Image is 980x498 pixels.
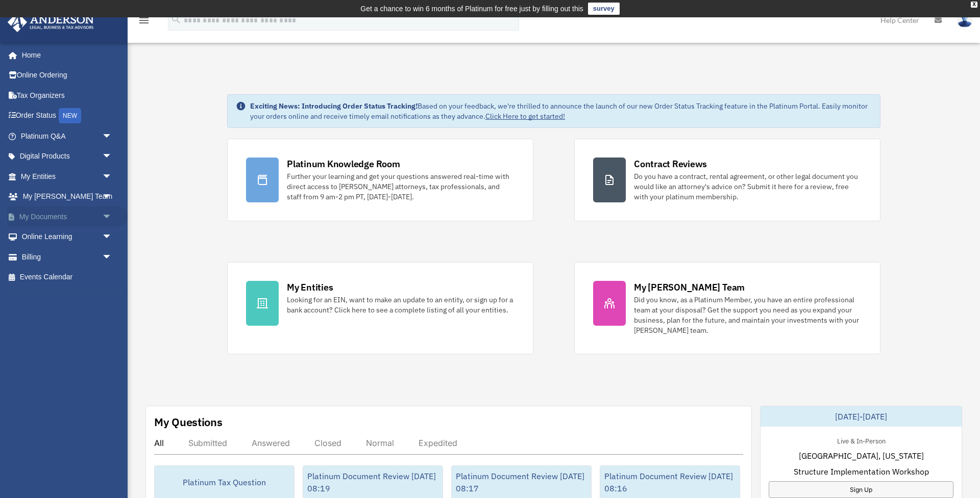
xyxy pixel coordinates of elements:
span: arrow_drop_down [102,227,122,248]
div: Platinum Knowledge Room [287,158,400,170]
div: Did you know, as a Platinum Member, you have an entire professional team at your disposal? Get th... [634,295,862,335]
div: Expedited [419,438,457,448]
a: Digital Productsarrow_drop_down [7,146,128,167]
div: close [971,2,977,8]
span: arrow_drop_down [102,247,122,268]
a: Click Here to get started! [485,112,565,121]
a: My [PERSON_NAME] Teamarrow_drop_down [7,187,128,207]
div: My Questions [154,414,223,430]
span: arrow_drop_down [102,206,122,227]
span: Structure Implementation Workshop [794,465,929,478]
a: survey [588,3,620,15]
span: arrow_drop_down [102,166,122,187]
div: All [154,438,164,448]
div: Based on your feedback, we're thrilled to announce the launch of our new Order Status Tracking fe... [250,101,872,121]
a: Tax Organizers [7,85,128,106]
div: Further your learning and get your questions answered real-time with direct access to [PERSON_NAM... [287,171,514,202]
div: Contract Reviews [634,158,707,170]
a: Order StatusNEW [7,106,128,126]
span: arrow_drop_down [102,126,122,147]
a: Online Learningarrow_drop_down [7,227,128,247]
i: search [170,14,182,25]
div: Closed [314,438,341,448]
a: Billingarrow_drop_down [7,247,128,267]
a: Home [7,45,122,65]
div: Do you have a contract, rental agreement, or other legal document you would like an attorney's ad... [634,171,862,202]
div: My Entities [287,281,333,294]
a: Contract Reviews Do you have a contract, rental agreement, or other legal document you would like... [574,139,880,221]
div: Normal [366,438,394,448]
div: My [PERSON_NAME] Team [634,281,745,294]
span: [GEOGRAPHIC_DATA], [US_STATE] [799,450,924,462]
span: arrow_drop_down [102,187,122,207]
a: My Documentsarrow_drop_down [7,206,128,227]
a: Sign Up [769,481,953,498]
a: Events Calendar [7,267,128,287]
div: Looking for an EIN, want to make an update to an entity, or sign up for a bank account? Click her... [287,295,514,315]
div: [DATE]-[DATE] [761,406,962,427]
div: Live & In-Person [829,435,894,445]
a: menu [138,18,150,27]
a: My Entities Looking for an EIN, want to make an update to an entity, or sign up for a bank accoun... [227,262,533,354]
a: My Entitiesarrow_drop_down [7,166,128,187]
a: Platinum Knowledge Room Further your learning and get your questions answered real-time with dire... [227,139,533,221]
a: My [PERSON_NAME] Team Did you know, as a Platinum Member, you have an entire professional team at... [574,262,880,354]
strong: Exciting News: Introducing Order Status Tracking! [250,101,418,111]
img: Anderson Advisors Platinum Portal [5,12,97,32]
span: arrow_drop_down [102,146,122,167]
div: Get a chance to win 6 months of Platinum for free just by filling out this [360,3,583,15]
div: Answered [252,438,290,448]
a: Platinum Q&Aarrow_drop_down [7,126,128,146]
div: NEW [59,108,81,123]
img: User Pic [957,13,972,28]
a: Online Ordering [7,65,128,86]
div: Submitted [188,438,227,448]
i: menu [138,14,150,27]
